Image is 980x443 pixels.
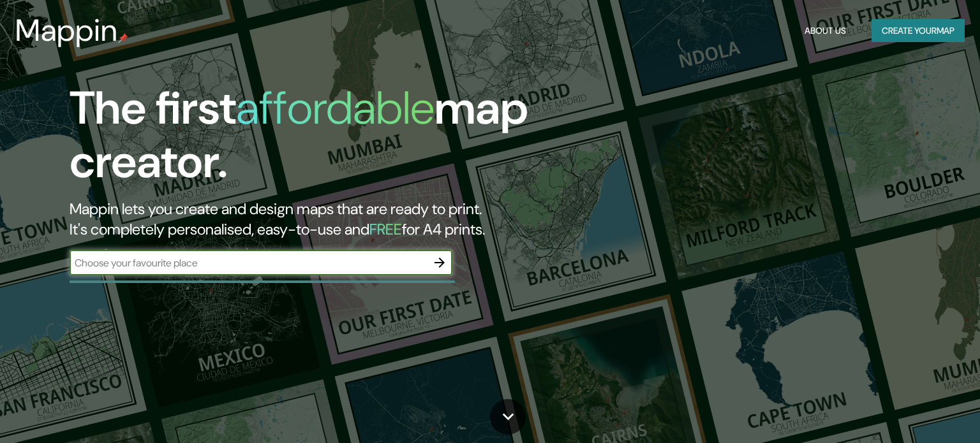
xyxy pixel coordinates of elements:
h2: Mappin lets you create and design maps that are ready to print. It's completely personalised, eas... [70,199,560,240]
button: Create yourmap [872,19,965,43]
h5: FREE [369,219,402,239]
h1: The first map creator. [70,82,560,199]
h3: Mappin [15,13,118,48]
h1: affordable [236,78,434,138]
input: Choose your favourite place [70,256,427,270]
img: mappin-pin [118,33,128,43]
button: About Us [799,19,851,43]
